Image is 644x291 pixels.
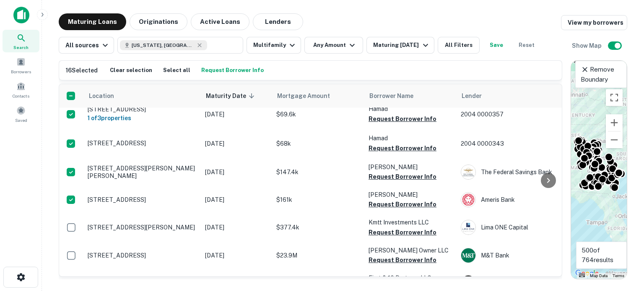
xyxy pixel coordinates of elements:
[369,227,436,237] button: Request Borrower Info
[276,251,360,260] p: $23.9M
[205,251,268,260] p: [DATE]
[88,196,197,203] p: [STREET_ADDRESS]
[253,13,303,30] button: Lenders
[205,110,268,119] p: [DATE]
[606,114,623,131] button: Zoom in
[364,84,457,108] th: Borrower Name
[373,40,430,50] div: Maturing [DATE]
[573,268,601,279] img: Google
[205,223,268,232] p: [DATE]
[205,167,268,177] p: [DATE]
[88,113,197,123] h6: 1 of 3 properties
[461,220,475,234] img: picture
[461,165,475,179] img: picture
[369,199,436,209] button: Request Borrower Info
[513,37,540,54] button: Reset
[461,276,587,291] div: First American Bank And Trust
[461,248,587,263] div: M&T Bank
[581,64,621,84] p: Remove Boundary
[88,252,197,259] p: [STREET_ADDRESS]
[462,91,482,101] span: Lender
[88,224,197,231] p: [STREET_ADDRESS][PERSON_NAME]
[13,44,29,51] span: Search
[304,37,363,54] button: Any Amount
[483,37,510,54] button: Save your search to get updates of matches that match your search criteria.
[59,13,126,30] button: Maturing Loans
[65,40,110,50] div: All sources
[572,41,603,50] h6: Show Map
[590,273,608,279] button: Map Data
[369,246,452,255] p: [PERSON_NAME] Owner LLC
[461,248,475,263] img: picture
[457,84,591,108] th: Lender
[438,37,480,54] button: All Filters
[3,103,39,125] a: Saved
[461,220,587,235] div: Lima ONE Capital
[3,54,39,77] a: Borrowers
[461,110,587,119] p: 2004 0000357
[602,224,644,264] iframe: Chat Widget
[205,139,268,148] p: [DATE]
[369,273,452,283] p: First & 10 Partners LLC
[88,139,197,147] p: [STREET_ADDRESS]
[205,195,268,204] p: [DATE]
[579,273,585,277] button: Keyboard shortcuts
[369,114,436,124] button: Request Borrower Info
[3,30,39,52] a: Search
[461,193,475,207] img: picture
[206,91,257,101] span: Maturity Date
[571,61,627,279] div: 0 0
[582,245,621,265] p: 500 of 764 results
[13,93,29,99] span: Contacts
[132,41,195,49] span: [US_STATE], [GEOGRAPHIC_DATA]
[277,91,341,101] span: Mortgage Amount
[276,139,360,148] p: $68k
[613,273,624,278] a: Terms (opens in new tab)
[606,131,623,148] button: Zoom out
[276,167,360,177] p: $147.4k
[88,91,114,101] span: Location
[461,165,587,180] div: The Federal Savings Bank
[369,134,452,143] p: Hamad
[88,106,197,113] p: [STREET_ADDRESS]
[13,7,29,23] img: capitalize-icon.png
[88,276,197,291] p: [STREET_ADDRESS][PERSON_NAME][PERSON_NAME]
[276,195,360,204] p: $161k
[366,37,434,54] button: Maturing [DATE]
[191,13,249,30] button: Active Loans
[66,66,98,75] h6: 16 Selected
[130,13,187,30] button: Originations
[369,162,452,172] p: [PERSON_NAME]
[369,255,436,265] button: Request Borrower Info
[561,15,627,30] a: View my borrowers
[108,64,154,77] button: Clear selection
[11,68,31,75] span: Borrowers
[606,89,623,106] button: Toggle fullscreen view
[369,143,436,153] button: Request Borrower Info
[573,268,601,279] a: Open this area in Google Maps (opens a new window)
[199,64,266,77] button: Request Borrower Info
[276,223,360,232] p: $377.4k
[247,37,301,54] button: Multifamily
[272,84,364,108] th: Mortgage Amount
[369,190,452,199] p: [PERSON_NAME]
[3,78,39,101] a: Contacts
[59,37,114,54] button: All sources
[369,172,436,182] button: Request Borrower Info
[369,104,452,113] p: Hamad
[461,192,587,207] div: Ameris Bank
[161,64,192,77] button: Select all
[15,117,27,124] span: Saved
[369,218,452,227] p: Kmtt Investments LLC
[88,165,197,180] p: [STREET_ADDRESS][PERSON_NAME][PERSON_NAME]
[83,84,201,108] th: Location
[201,84,272,108] th: Maturity Date
[276,110,360,119] p: $69.6k
[461,139,587,148] p: 2004 0000343
[369,91,413,101] span: Borrower Name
